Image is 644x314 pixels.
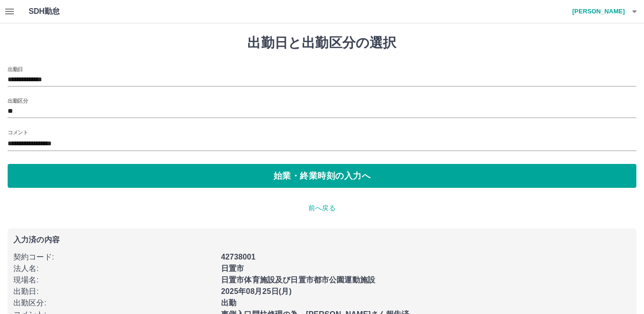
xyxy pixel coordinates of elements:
p: 入力済の内容 [13,236,631,244]
p: 出勤日 : [13,286,215,297]
label: 出勤日 [8,65,23,73]
p: 現場名 : [13,274,215,286]
b: 2025年08月25日(月) [221,287,292,295]
button: 始業・終業時刻の入力へ [8,164,636,188]
h1: 出勤日と出勤区分の選択 [8,35,636,51]
b: 日置市体育施設及び日置市都市公園運動施設 [221,276,375,284]
p: 出勤区分 : [13,297,215,309]
label: コメント [8,129,28,136]
b: 42738001 [221,253,255,261]
p: 契約コード : [13,251,215,263]
b: 日置市 [221,264,244,272]
p: 前へ戻る [8,203,636,213]
p: 法人名 : [13,263,215,274]
label: 出勤区分 [8,97,28,104]
b: 出勤 [221,299,236,307]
